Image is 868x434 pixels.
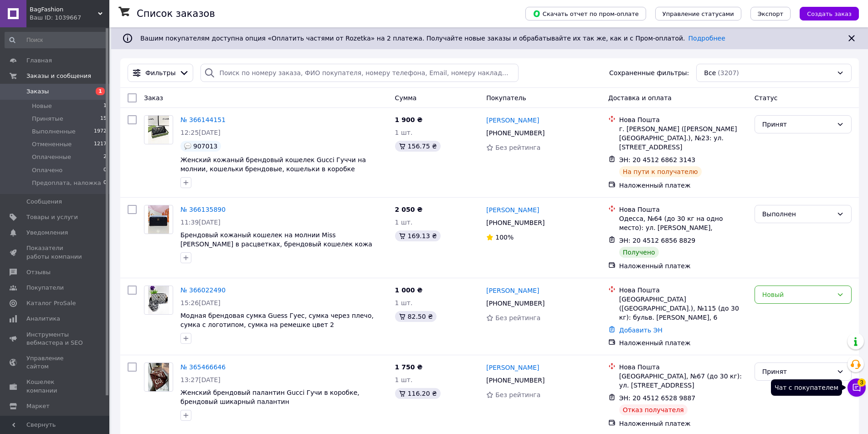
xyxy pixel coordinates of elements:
[32,179,101,187] span: Предоплата, наложка
[26,354,84,371] span: Управление сайтом
[762,209,833,219] div: Выполнен
[26,268,51,276] span: Отзывы
[495,314,540,322] span: Без рейтинга
[395,116,423,123] span: 1 900 ₴
[619,124,747,152] div: г. [PERSON_NAME] ([PERSON_NAME][GEOGRAPHIC_DATA].), №23: ул. [STREET_ADDRESS]
[655,7,741,20] button: Управление статусами
[180,116,226,123] a: № 366144151
[32,115,63,123] span: Принятые
[807,10,852,17] span: Создать заказ
[395,141,441,152] div: 156.75 ₴
[180,299,221,306] span: 15:26[DATE]
[608,94,672,102] span: Доставка и оплата
[609,68,689,77] span: Сохраненные фильтры:
[26,378,84,394] span: Кошелек компании
[148,116,169,144] img: Фото товару
[486,377,544,384] span: [PHONE_NUMBER]
[180,389,360,405] a: Женский брендовый палантин Gucci Гучи в коробке, брендовый шикарный палантин
[180,219,221,226] span: 11:39[DATE]
[486,116,539,125] a: [PERSON_NAME]
[148,363,169,391] img: Фото товару
[704,68,716,77] span: Все
[180,376,221,383] span: 13:27[DATE]
[495,234,514,241] span: 100%
[395,363,423,371] span: 1 750 ₴
[619,338,747,347] div: Наложенный платеж
[26,331,84,347] span: Инструменты вебмастера и SEO
[395,230,441,241] div: 169.13 ₴
[5,32,108,48] input: Поиск
[533,10,639,18] span: Скачать отчет по пром-оплате
[180,231,372,248] a: Брендовый кожаный кошелек на молнии Miss [PERSON_NAME] в расцветках, брендовый кошелек кожа
[94,140,107,148] span: 1217
[762,290,833,300] div: Новый
[619,237,696,244] span: ЭН: 20 4512 6856 8829
[96,87,105,95] span: 1
[26,87,49,96] span: Заказы
[619,372,747,390] div: [GEOGRAPHIC_DATA], №67 (до 30 кг): ул. [STREET_ADDRESS]
[26,244,84,260] span: Показатели работы компании
[486,363,539,372] a: [PERSON_NAME]
[32,153,71,161] span: Оплаченные
[791,10,859,17] a: Создать заказ
[145,68,175,77] span: Фильтры
[619,286,747,295] div: Нова Пошта
[32,128,76,136] span: Выполненные
[103,102,107,110] span: 1
[758,10,783,17] span: Экспорт
[619,261,747,271] div: Наложенный платеж
[180,363,226,371] a: № 365466646
[858,376,866,384] span: 3
[762,119,833,129] div: Принят
[26,299,76,307] span: Каталог ProSale
[144,94,163,102] span: Заказ
[32,140,72,148] span: Отмененные
[30,14,109,22] div: Ваш ID: 1039667
[486,94,526,102] span: Покупатель
[180,206,226,213] a: № 366135890
[619,214,747,232] div: Одесса, №64 (до 30 кг на одно место): ул. [PERSON_NAME],
[395,94,417,102] span: Сумма
[663,10,734,17] span: Управление статусами
[26,402,50,410] span: Маркет
[619,205,747,214] div: Нова Пошта
[26,198,62,206] span: Сообщения
[486,219,544,226] span: [PHONE_NUMBER]
[140,35,725,42] span: Вашим покупателям доступна опция «Оплатить частями от Rozetka» на 2 платежа. Получайте новые зака...
[486,286,539,295] a: [PERSON_NAME]
[144,115,173,144] a: Фото товару
[26,213,78,221] span: Товары и услуги
[619,166,702,177] div: На пути к получателю
[26,229,68,237] span: Уведомления
[619,181,747,190] div: Наложенный платеж
[148,286,169,314] img: Фото товару
[395,286,423,294] span: 1 000 ₴
[619,394,696,402] span: ЭН: 20 4512 6528 9887
[137,8,215,19] h1: Список заказов
[26,56,52,65] span: Главная
[184,143,191,150] img: :speech_balloon:
[144,286,173,315] a: Фото товару
[26,315,60,323] span: Аналитика
[619,247,659,258] div: Получено
[525,7,646,20] button: Скачать отчет по пром-оплате
[26,72,91,80] span: Заказы и сообщения
[32,166,62,174] span: Оплачено
[180,312,374,328] a: Модная брендовая сумка Guess Гуес, сумка через плечо, сумка с логотипом, сумка на ремешке цвет 2
[486,205,539,214] a: [PERSON_NAME]
[30,5,98,14] span: BagFashion
[395,129,413,136] span: 1 шт.
[619,115,747,124] div: Нова Пошта
[718,69,739,77] span: (3207)
[619,295,747,322] div: [GEOGRAPHIC_DATA] ([GEOGRAPHIC_DATA].), №115 (до 30 кг): бульв. [PERSON_NAME], 6
[32,102,52,110] span: Новые
[395,388,441,399] div: 116.20 ₴
[100,115,107,123] span: 15
[395,219,413,226] span: 1 шт.
[180,286,226,294] a: № 366022490
[619,419,747,428] div: Наложенный платеж
[144,205,173,234] a: Фото товару
[395,299,413,306] span: 1 шт.
[180,156,366,173] span: Женский кожаный брендовый кошелек Gucci Гуччи на молнии, кошельки брендовые, кошельки в коробке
